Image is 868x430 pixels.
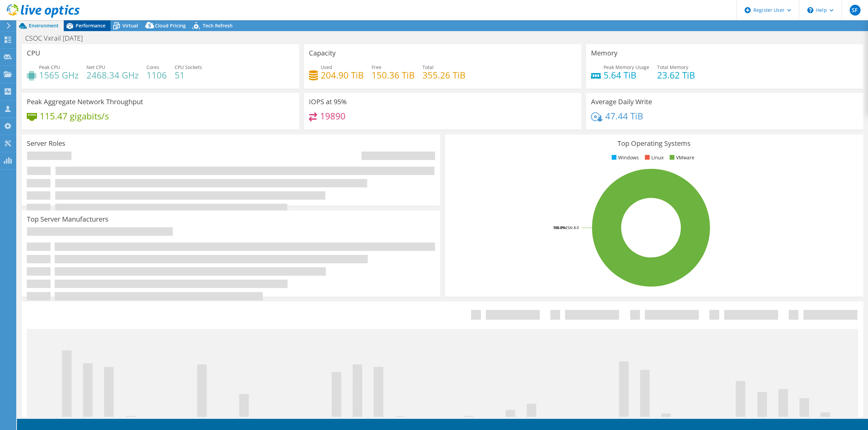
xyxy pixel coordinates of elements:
[175,64,202,70] span: CPU Sockets
[591,98,652,106] h3: Average Daily Write
[155,22,186,29] span: Cloud Pricing
[610,154,639,161] li: Windows
[27,98,143,106] h3: Peak Aggregate Network Throughput
[122,22,138,29] span: Virtual
[604,71,649,79] h4: 5.64 TiB
[175,71,202,79] h4: 51
[604,64,649,70] span: Peak Memory Usage
[203,22,233,29] span: Tech Refresh
[422,64,434,70] span: Total
[372,71,415,79] h4: 150.36 TiB
[657,71,695,79] h4: 23.62 TiB
[76,22,105,29] span: Performance
[27,216,108,223] h3: Top Server Manufacturers
[309,98,347,106] h3: IOPS at 95%
[321,64,332,70] span: Used
[566,225,579,230] tspan: ESXi 8.0
[146,64,159,70] span: Cores
[27,49,40,57] h3: CPU
[807,7,813,13] svg: \n
[86,64,105,70] span: Net CPU
[657,64,688,70] span: Total Memory
[850,5,861,16] span: SF
[39,71,79,79] h4: 1565 GHz
[309,49,336,57] h3: Capacity
[320,112,346,120] h4: 19890
[605,112,643,120] h4: 47.44 TiB
[591,49,617,57] h3: Memory
[40,112,109,120] h4: 115.47 gigabits/s
[422,71,466,79] h4: 355.26 TiB
[450,140,858,147] h3: Top Operating Systems
[643,154,664,161] li: Linux
[372,64,381,70] span: Free
[39,64,60,70] span: Peak CPU
[553,225,566,230] tspan: 100.0%
[22,35,93,42] h1: CSOC Vxrail [DATE]
[146,71,167,79] h4: 1106
[29,22,59,29] span: Environment
[668,154,694,161] li: VMware
[321,71,364,79] h4: 204.90 TiB
[27,140,65,147] h3: Server Roles
[86,71,139,79] h4: 2468.34 GHz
